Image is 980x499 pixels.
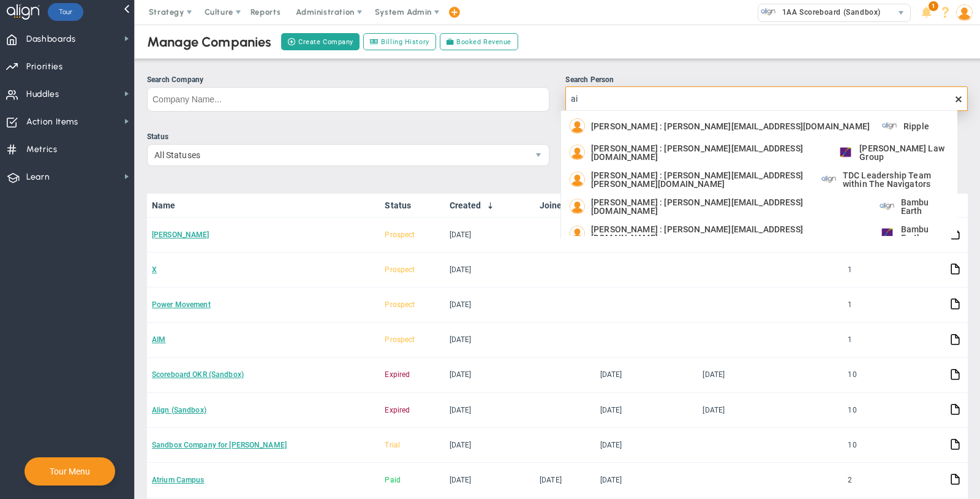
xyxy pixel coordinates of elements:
[565,74,968,86] div: Search Person
[882,118,897,134] img: Ripple
[296,7,354,17] span: Administration
[385,230,415,239] span: Prospect
[147,87,549,112] input: Search Company
[591,225,867,242] span: [PERSON_NAME] : [PERSON_NAME][EMAIL_ADDRESS][DOMAIN_NAME]
[570,199,585,214] img: Aimee Santos
[152,335,165,344] a: AIM
[591,122,870,131] span: [PERSON_NAME] : [PERSON_NAME][EMAIL_ADDRESS][DOMAIN_NAME]
[152,200,375,210] a: Name
[901,225,952,242] span: Bambu Earth
[892,4,910,21] span: select
[591,198,867,215] span: [PERSON_NAME] : [PERSON_NAME][EMAIL_ADDRESS][DOMAIN_NAME]
[445,218,535,253] td: [DATE]
[445,428,535,463] td: [DATE]
[591,171,809,188] span: [PERSON_NAME] : [PERSON_NAME][EMAIL_ADDRESS][PERSON_NAME][DOMAIN_NAME]
[698,358,762,393] td: [DATE]
[901,198,952,215] span: Bambu Earth
[968,94,978,104] span: clear
[147,74,549,86] div: Search Company
[843,393,895,428] td: 10
[445,253,535,288] td: [DATE]
[445,323,535,358] td: [DATE]
[152,406,206,414] a: Align (Sandbox)
[152,370,244,379] a: Scoreboard OKR (Sandbox)
[147,34,272,50] div: Manage Companies
[956,4,973,21] img: 48978.Person.photo
[450,200,530,210] a: Created
[843,358,895,393] td: 10
[385,370,410,379] span: Expired
[445,393,535,428] td: [DATE]
[152,441,287,449] a: Sandbox Company for [PERSON_NAME]
[880,226,895,241] img: Bambu Earth
[445,288,535,322] td: [DATE]
[838,145,853,160] img: Perkins Law Group
[385,406,410,414] span: Expired
[880,199,895,214] img: Bambu Earth
[385,476,401,484] span: Paid
[565,86,968,111] input: Search Person
[148,145,528,166] span: All Statuses
[147,131,549,143] div: Status
[843,288,895,322] td: 1
[595,393,698,428] td: [DATE]
[595,428,698,463] td: [DATE]
[843,253,895,288] td: 1
[385,200,439,210] a: Status
[929,1,938,11] span: 1
[445,463,535,498] td: [DATE]
[152,476,205,484] a: Atrium Campus
[205,7,233,17] span: Culture
[26,54,63,80] span: Priorities
[46,466,94,477] button: Tour Menu
[540,200,590,210] a: Joined
[570,172,585,187] img: Aimee Hodges
[375,7,432,17] span: System Admin
[281,33,360,50] button: Create Company
[152,300,211,309] a: Power Movement
[385,300,415,309] span: Prospect
[149,7,184,17] span: Strategy
[152,265,157,274] a: X
[385,441,400,449] span: Trial
[761,4,776,20] img: 33626.Company.photo
[152,230,209,239] a: [PERSON_NAME]
[26,164,50,190] span: Learn
[570,226,585,241] img: Aimee Santos
[445,358,535,393] td: [DATE]
[535,463,595,498] td: [DATE]
[385,265,415,274] span: Prospect
[440,33,518,50] a: Booked Revenue
[26,26,76,52] span: Dashboards
[843,323,895,358] td: 1
[595,463,698,498] td: [DATE]
[528,145,549,166] span: select
[821,172,837,187] img: TDC Leadership Team within The Navigators
[26,109,78,135] span: Action Items
[570,145,585,160] img: Aimee Vance
[26,82,59,107] span: Huddles
[903,122,929,131] span: Ripple
[385,335,415,344] span: Prospect
[843,171,951,188] span: TDC Leadership Team within The Navigators
[26,137,58,162] span: Metrics
[591,144,826,161] span: [PERSON_NAME] : [PERSON_NAME][EMAIL_ADDRESS][DOMAIN_NAME]
[843,428,895,463] td: 10
[698,393,762,428] td: [DATE]
[595,358,698,393] td: [DATE]
[776,4,881,20] span: 1AA Scoreboard (Sandbox)
[859,144,951,161] span: [PERSON_NAME] Law Group
[363,33,436,50] a: Billing History
[843,463,895,498] td: 2
[570,118,585,134] img: Aiman Iswaisi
